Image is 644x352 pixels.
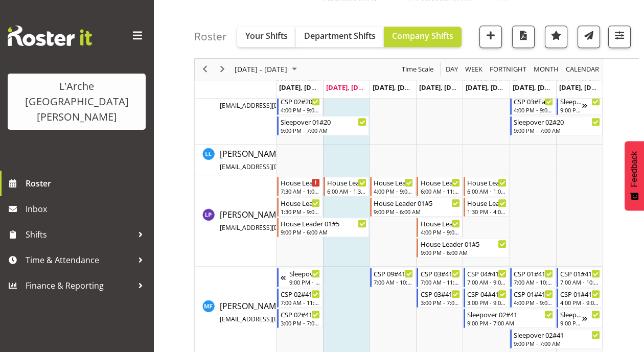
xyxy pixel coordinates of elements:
span: [DATE], [DATE] [513,83,559,92]
span: [DATE], [DATE] [559,83,606,92]
div: Lydia Peters"s event - House Leader 01#5 Begin From Wednesday, August 20, 2025 at 9:00:00 PM GMT+... [370,197,463,217]
span: [PERSON_NAME] [220,87,362,110]
span: Inbox [26,201,148,217]
div: 3:00 PM - 7:00 PM [281,319,320,327]
div: 9:00 PM - 7:00 AM [467,319,554,327]
div: Melissa Fry"s event - CSP 09#41 Begin From Wednesday, August 20, 2025 at 7:00:00 AM GMT+12:00 End... [370,268,416,287]
div: Melissa Fry"s event - CSP 02#41 Begin From Monday, August 18, 2025 at 7:00:00 AM GMT+12:00 Ends A... [277,288,323,308]
div: House Leader 01#5 [420,177,459,187]
a: [PERSON_NAME][EMAIL_ADDRESS][DOMAIN_NAME] [220,148,362,172]
span: Day [445,63,459,76]
div: Lydia Peters"s event - House Leader Begin From Monday, August 18, 2025 at 1:30:00 PM GMT+12:00 En... [277,197,323,217]
button: Time Scale [400,63,435,76]
div: Lydia Peters"s event - House Leader 01#5 Begin From Friday, August 22, 2025 at 6:00:00 AM GMT+12:... [464,177,509,196]
div: 9:00 PM - 6:00 AM [420,248,507,256]
div: 7:00 AM - 11:00 AM [281,298,320,307]
span: [DATE], [DATE] [419,83,466,92]
span: [DATE], [DATE] [373,83,419,92]
div: 9:00 PM - 7:00 AM [281,126,367,134]
div: Melissa Fry"s event - CSP 03#41 Begin From Thursday, August 21, 2025 at 7:00:00 AM GMT+12:00 Ends... [417,268,462,287]
span: Department Shifts [304,30,376,41]
div: 1:30 PM - 9:00 PM [281,207,320,216]
div: Leanne Smith"s event - CSP 02#20 Begin From Monday, August 18, 2025 at 4:00:00 PM GMT+12:00 Ends ... [277,96,323,115]
div: Lydia Peters"s event - House Leader 01#5 Begin From Thursday, August 21, 2025 at 9:00:00 PM GMT+1... [417,238,509,257]
div: CSP 04#41 [467,268,507,278]
div: Sleepover 02#20 [514,116,600,127]
span: Time Scale [401,63,434,76]
div: CSP 02#41 [281,289,320,299]
div: 7:00 AM - 10:00 AM [374,278,413,286]
div: 9:00 PM - 6:00 AM [374,207,460,216]
button: Download a PDF of the roster according to the set date range. [512,26,535,48]
div: Melissa Fry"s event - CSP 02#41 Begin From Monday, August 18, 2025 at 3:00:00 PM GMT+12:00 Ends A... [277,309,323,328]
div: CSP 02#41 [281,309,320,319]
div: 6:00 AM - 1:30 PM [327,187,366,195]
div: CSP 04#41 [467,289,507,299]
div: 9:00 PM - 7:00 AM [560,319,582,327]
div: Sleepover 02#41 [560,309,582,319]
div: Melissa Fry"s event - CSP 03#41 Begin From Thursday, August 21, 2025 at 3:00:00 PM GMT+12:00 Ends... [417,288,462,308]
div: 6:00 AM - 11:00 AM [420,187,459,195]
div: House Leader [281,198,320,208]
button: Filter Shifts [608,26,631,48]
span: Company Shifts [392,30,453,41]
div: House Leader 01#5 [281,177,320,187]
button: August 2025 [233,63,302,76]
div: next period [214,59,231,80]
div: previous period [196,59,214,80]
div: 9:00 PM - 7:00 AM [560,106,582,114]
div: 4:00 PM - 9:00 PM [514,298,553,307]
div: Lydia Peters"s event - House Leader 01#5 Begin From Monday, August 18, 2025 at 7:30:00 AM GMT+12:... [277,177,323,196]
div: CSP 01#41 [514,268,553,278]
button: Timeline Month [532,63,561,76]
div: House Leader 01#5 [420,239,507,249]
button: Your Shifts [237,27,296,47]
div: 9:00 PM - 7:00 AM [514,339,600,347]
a: [PERSON_NAME][EMAIL_ADDRESS][DOMAIN_NAME] [220,86,362,111]
div: Melissa Fry"s event - Sleepover 02#41 Begin From Saturday, August 23, 2025 at 9:00:00 PM GMT+12:0... [510,329,603,348]
div: Melissa Fry"s event - CSP 04#41 Begin From Friday, August 22, 2025 at 7:00:00 AM GMT+12:00 Ends A... [464,268,509,287]
div: CSP 03#41 [420,289,459,299]
div: August 18 - 24, 2025 [231,59,303,80]
div: CSP 01#41 [560,268,600,278]
div: Lydia Peters"s event - House Leader 01#5 Begin From Wednesday, August 20, 2025 at 4:00:00 PM GMT+... [370,177,416,196]
div: Sleepover 02#41 [289,268,320,278]
div: Sleepover 02#20 [560,96,582,106]
div: Lydia Peters"s event - House Leader 01#5 Begin From Friday, August 22, 2025 at 1:30:00 PM GMT+12:... [464,197,509,217]
button: Feedback - Show survey [625,141,644,210]
div: 7:00 AM - 10:00 AM [560,278,600,286]
a: [PERSON_NAME][EMAIL_ADDRESS][DOMAIN_NAME] [220,208,362,233]
button: Next [216,63,229,76]
span: Your Shifts [245,30,288,41]
button: Fortnight [488,63,528,76]
td: Lydia Peters resource [195,175,277,267]
div: Melissa Fry"s event - CSP 04#41 Begin From Friday, August 22, 2025 at 3:00:00 PM GMT+12:00 Ends A... [464,288,509,308]
div: CSP 01#41 [514,289,553,299]
h4: Roster [194,31,227,42]
div: 9:00 PM - 6:00 AM [281,228,367,236]
div: Sleepover 01#20 [281,116,367,127]
div: 9:00 PM - 7:00 AM [514,126,600,134]
button: Add a new shift [479,26,502,48]
div: House Leader 01#5 [467,177,507,187]
div: Leanne Smith"s event - Sleepover 02#20 Begin From Saturday, August 23, 2025 at 9:00:00 PM GMT+12:... [510,116,603,135]
div: Lydia Peters"s event - House Leader 01#5 Begin From Thursday, August 21, 2025 at 6:00:00 AM GMT+1... [417,177,462,196]
div: CSP 09#41 [374,268,413,278]
div: Melissa Fry"s event - CSP 01#41 Begin From Sunday, August 24, 2025 at 7:00:00 AM GMT+12:00 Ends A... [557,268,602,287]
div: Melissa Fry"s event - Sleepover 02#41 Begin From Sunday, August 24, 2025 at 9:00:00 PM GMT+12:00 ... [557,309,602,328]
div: Sleepover 02#41 [514,330,600,340]
button: Send a list of all shifts for the selected filtered period to all rostered employees. [578,26,600,48]
div: House Leader 01#5 [467,198,507,208]
div: 7:30 AM - 1:00 PM [281,187,320,195]
div: 3:00 PM - 7:00 PM [420,298,459,307]
span: Time & Attendance [26,252,133,268]
div: House Leader 01#5 [327,177,366,187]
div: House Leader 01#5 [374,177,413,187]
span: [EMAIL_ADDRESS][DOMAIN_NAME] [220,101,321,110]
span: Fortnight [489,63,527,76]
span: Week [464,63,484,76]
button: Highlight an important date within the roster. [545,26,567,48]
span: [EMAIL_ADDRESS][DOMAIN_NAME] [220,162,321,171]
div: Leanne Smith"s event - CSP 03#Farm Begin From Saturday, August 23, 2025 at 4:00:00 PM GMT+12:00 E... [510,96,556,115]
div: House Leader 01#5 [374,198,460,208]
